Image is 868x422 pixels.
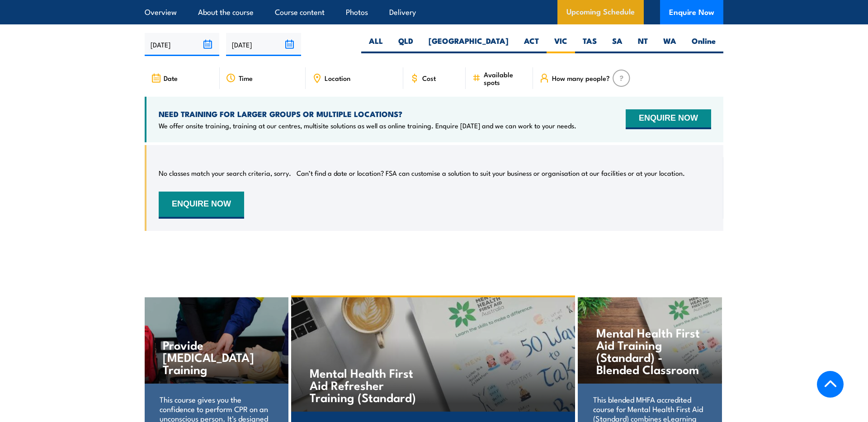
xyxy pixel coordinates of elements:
[516,36,547,53] label: ACT
[239,74,253,82] span: Time
[159,169,291,178] p: No classes match your search criteria, sorry.
[325,74,350,82] span: Location
[552,74,610,82] span: How many people?
[484,70,527,86] span: Available spots
[421,36,516,53] label: [GEOGRAPHIC_DATA]
[310,366,416,403] h4: Mental Health First Aid Refresher Training (Standard)
[604,36,630,53] label: SA
[163,338,270,375] h4: Provide [MEDICAL_DATA] Training
[630,36,656,53] label: NT
[422,74,436,82] span: Cost
[391,36,421,53] label: QLD
[596,326,703,375] h4: Mental Health First Aid Training (Standard) - Blended Classroom
[361,36,391,53] label: ALL
[656,36,684,53] label: WA
[626,109,711,129] button: ENQUIRE NOW
[575,36,604,53] label: TAS
[159,109,576,119] h4: NEED TRAINING FOR LARGER GROUPS OR MULTIPLE LOCATIONS?
[297,169,685,178] p: Can’t find a date or location? FSA can customise a solution to suit your business or organisation...
[226,33,301,56] input: To date
[547,36,575,53] label: VIC
[684,36,723,53] label: Online
[145,33,219,56] input: From date
[164,74,178,82] span: Date
[159,121,576,130] p: We offer onsite training, training at our centres, multisite solutions as well as online training...
[159,192,244,219] button: ENQUIRE NOW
